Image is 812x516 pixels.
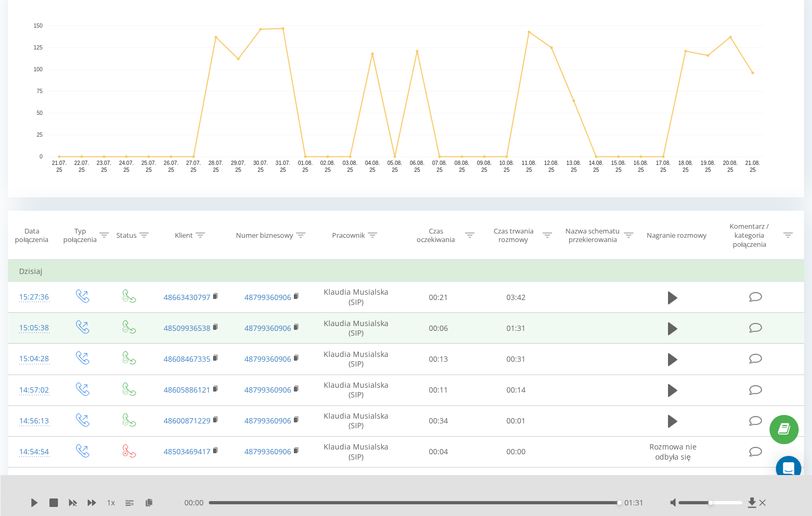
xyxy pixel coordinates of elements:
div: Open Intercom Messenger [776,456,801,481]
text: 26.07. [164,160,179,166]
text: 25 [638,167,644,173]
text: 25 [79,167,85,173]
a: 48608467335 [164,354,210,364]
text: 20.08. [723,160,738,166]
div: Klient [175,231,193,240]
text: 25 [123,167,130,173]
div: Komentarz / kategoria połączenia [718,222,781,249]
td: 00:07 [400,468,477,498]
text: 04.08. [365,160,380,166]
td: Klaudia Musialska (SIP) [312,374,400,405]
td: 01:31 [477,313,555,344]
text: 09.08. [477,160,492,166]
span: 1 x [107,497,115,508]
td: Klaudia Musialska (SIP) [312,436,400,467]
a: 48600871229 [164,415,210,426]
text: 21.07. [52,160,67,166]
td: 03:42 [477,282,555,313]
text: 17.08. [656,160,671,166]
text: 22.07. [74,160,89,166]
div: Numer biznesowy [236,231,293,240]
text: 16.08. [633,160,648,166]
text: 25 [146,167,152,173]
text: 21.08. [746,160,760,166]
td: 00:31 [477,344,555,374]
text: 11.08. [522,160,537,166]
text: 13.08. [566,160,581,166]
text: 25 [325,167,331,173]
text: 25 [392,167,398,173]
td: 00:21 [400,282,477,313]
text: 25 [347,167,353,173]
text: 25 [37,132,43,138]
div: Accessibility label [617,501,621,505]
text: 02.08. [320,160,335,166]
span: 01:31 [624,497,644,508]
text: 100 [33,66,43,72]
div: 15:27:36 [19,287,47,307]
text: 25 [168,167,174,173]
text: 07.08. [432,160,447,166]
td: 00:06 [400,313,477,344]
td: Klaudia Musialska (SIP) [312,282,400,313]
text: 23.07. [97,160,112,166]
a: 48799360906 [244,415,291,426]
div: Nazwa schematu przekierowania [564,227,621,245]
div: Status [116,231,137,240]
text: 25 [615,167,622,173]
a: 48799360906 [244,446,291,456]
span: Rozmowa nie odbyła się [649,442,697,461]
a: 48799360906 [244,323,291,333]
a: 48503469417 [164,446,210,456]
text: 50 [37,110,43,116]
td: Klaudia Musialska (SIP) [312,405,400,436]
text: 25.07. [141,160,156,166]
div: Data połączenia [9,227,55,245]
text: 14.08. [589,160,604,166]
span: 00:00 [184,497,209,508]
text: 25 [526,167,532,173]
a: 48799360906 [244,385,291,395]
div: Czas trwania rozmowy [487,227,540,245]
text: 06.08. [410,160,425,166]
td: 00:00 [477,468,555,498]
td: Klaudia Musialska (SIP) [312,313,400,344]
text: 25 [302,167,309,173]
text: 05.08. [387,160,402,166]
text: 25 [481,167,488,173]
text: 25 [750,167,756,173]
text: 19.08. [700,160,715,166]
div: 15:05:38 [19,318,47,338]
text: 25 [414,167,420,173]
a: 48799360906 [244,292,291,302]
td: 00:00 [477,436,555,467]
a: 48799360906 [244,354,291,364]
text: 27.07. [186,160,201,166]
text: 12.08. [544,160,559,166]
text: 25 [101,167,107,173]
a: 48509936538 [164,323,210,333]
text: 24.07. [119,160,134,166]
td: 00:04 [400,436,477,467]
div: 14:54:54 [19,442,47,462]
text: 25 [437,167,443,173]
text: 150 [33,23,43,29]
span: Rozmowa nie odbyła się [649,473,697,493]
text: 30.07. [253,160,268,166]
div: 14:53:29 [19,472,47,493]
text: 25 [213,167,219,173]
div: Pracownik [332,231,365,240]
text: 25 [258,167,264,173]
text: 25 [548,167,555,173]
text: 31.07. [276,160,291,166]
div: 15:04:28 [19,348,47,369]
td: 00:14 [477,374,555,405]
text: 25 [56,167,63,173]
td: Dzisiaj [9,261,804,282]
div: Typ połączenia [63,227,97,245]
div: 14:57:02 [19,380,47,401]
text: 0 [39,154,43,160]
td: 00:13 [400,344,477,374]
text: 01.08. [298,160,313,166]
text: 10.08. [500,160,514,166]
